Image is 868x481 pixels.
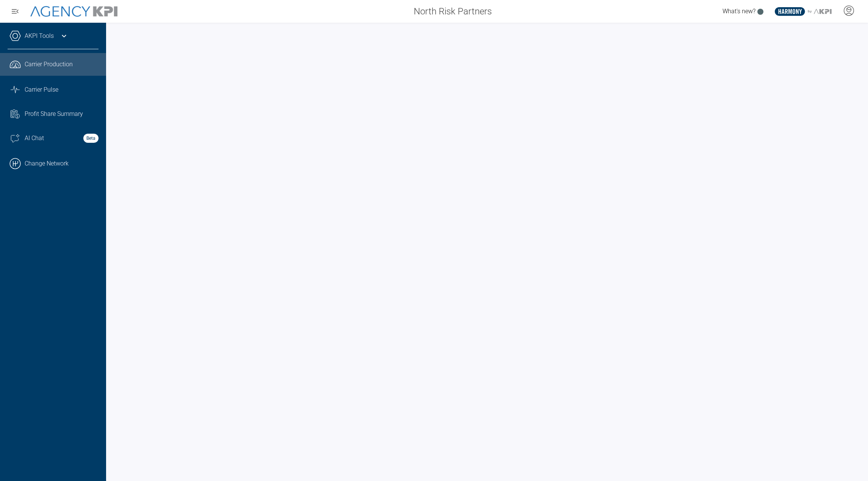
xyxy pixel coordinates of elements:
span: North Risk Partners [414,5,492,18]
span: What's new? [723,8,755,15]
span: AI Chat [25,134,44,143]
a: AKPI Tools [25,31,54,41]
span: Profit Share Summary [25,109,83,119]
img: AgencyKPI [30,6,117,17]
span: Carrier Pulse [25,85,58,94]
span: Carrier Production [25,60,73,69]
strong: Beta [83,134,99,143]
